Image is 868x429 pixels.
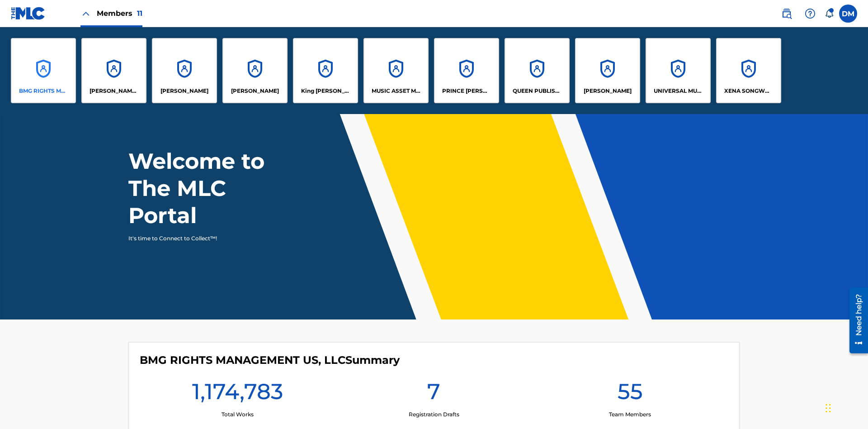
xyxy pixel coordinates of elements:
img: search [781,8,792,19]
p: Team Members [609,410,651,419]
p: EYAMA MCSINGER [231,87,279,95]
h1: 1,174,783 [192,378,283,410]
p: CLEO SONGWRITER [90,87,139,95]
p: It's time to Connect to Collect™! [128,234,285,243]
span: Members [97,8,142,19]
h1: 55 [618,378,643,410]
p: XENA SONGWRITER [724,87,774,95]
p: RONALD MCTESTERSON [584,87,632,95]
p: Total Works [222,410,254,419]
img: Close [80,8,91,19]
div: Help [801,5,819,23]
div: Notifications [825,9,834,18]
p: ELVIS COSTELLO [160,87,208,95]
a: AccountsPRINCE [PERSON_NAME] [434,38,499,103]
h4: BMG RIGHTS MANAGEMENT US, LLC [140,353,400,367]
a: AccountsKing [PERSON_NAME] [293,38,358,103]
a: AccountsMUSIC ASSET MANAGEMENT (MAM) [363,38,429,103]
h1: 7 [427,378,440,410]
img: MLC Logo [11,7,46,20]
a: AccountsQUEEN PUBLISHA [505,38,570,103]
div: User Menu [839,5,857,23]
p: King McTesterson [301,87,350,95]
a: Public Search [778,5,796,23]
p: PRINCE MCTESTERSON [442,87,491,95]
p: BMG RIGHTS MANAGEMENT US, LLC [19,87,68,95]
p: Registration Drafts [409,410,459,419]
a: AccountsUNIVERSAL MUSIC PUB GROUP [646,38,711,103]
h1: Welcome to The MLC Portal [128,148,297,229]
p: MUSIC ASSET MANAGEMENT (MAM) [372,87,421,95]
iframe: Chat Widget [823,386,868,429]
a: Accounts[PERSON_NAME] [152,38,217,103]
a: AccountsXENA SONGWRITER [716,38,781,103]
a: Accounts[PERSON_NAME] SONGWRITER [81,38,146,103]
a: Accounts[PERSON_NAME] [222,38,288,103]
img: help [805,8,816,19]
p: UNIVERSAL MUSIC PUB GROUP [654,87,703,95]
div: Drag [826,395,831,422]
a: Accounts[PERSON_NAME] [575,38,640,103]
p: QUEEN PUBLISHA [513,87,562,95]
span: 11 [137,9,142,18]
iframe: Resource Center [843,284,868,358]
a: AccountsBMG RIGHTS MANAGEMENT US, LLC [11,38,76,103]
